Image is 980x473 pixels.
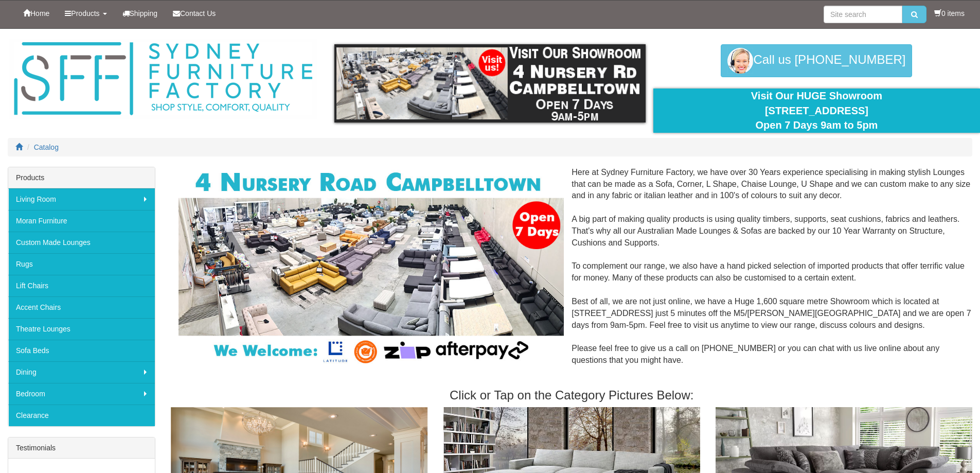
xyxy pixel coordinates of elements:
[334,44,646,122] img: showroom.gif
[8,318,155,340] a: Theatre Lounges
[8,188,155,210] a: Living Room
[661,89,972,133] div: Visit Our HUGE Showroom [STREET_ADDRESS] Open 7 Days 9am to 5pm
[30,9,49,17] span: Home
[171,167,972,378] div: Here at Sydney Furniture Factory, we have over 30 Years experience specialising in making stylish...
[934,8,965,19] li: 0 items
[115,1,166,26] a: Shipping
[8,340,155,361] a: Sofa Beds
[130,9,158,17] span: Shipping
[9,39,317,119] img: Sydney Furniture Factory
[824,6,902,23] input: Site search
[8,232,155,253] a: Custom Made Lounges
[71,9,99,17] span: Products
[179,167,564,367] img: Corner Modular Lounges
[165,1,223,26] a: Contact Us
[15,1,57,26] a: Home
[8,167,155,188] div: Products
[8,437,155,459] div: Testimonials
[180,9,216,17] span: Contact Us
[34,143,59,151] a: Catalog
[8,383,155,405] a: Bedroom
[57,1,114,26] a: Products
[8,361,155,383] a: Dining
[8,405,155,426] a: Clearance
[171,389,972,402] h3: Click or Tap on the Category Pictures Below:
[8,275,155,296] a: Lift Chairs
[8,210,155,232] a: Moran Furniture
[8,253,155,275] a: Rugs
[8,296,155,318] a: Accent Chairs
